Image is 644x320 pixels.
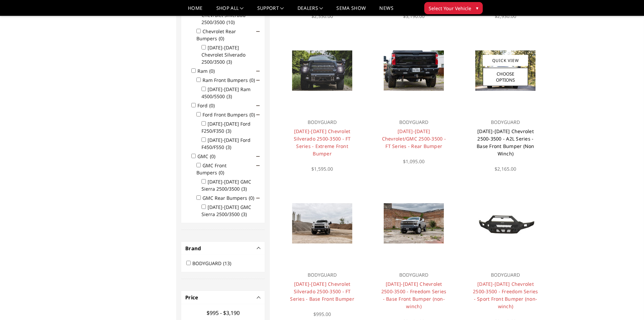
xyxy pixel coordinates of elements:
a: shop all [216,6,244,16]
span: (0) [209,102,215,109]
iframe: Chat Widget [610,287,644,320]
a: SEMA Show [336,6,366,16]
span: (3) [226,93,232,100]
span: (0) [249,195,254,201]
span: (0) [249,77,255,83]
a: [DATE]-[DATE] Chevrolet 2500-3500 - A2L Series - Base Front Bumper (Non Winch) [477,128,534,157]
label: [DATE]-[DATE] Chevrolet Silverado 2500/3500 [201,44,245,65]
span: Click to show/hide children [256,104,260,107]
span: ▾ [476,4,478,12]
a: Quick View [483,55,528,66]
span: $2,930.00 [495,13,516,19]
span: $2,550.00 [311,13,333,19]
label: Ram Front Bumpers [202,77,259,83]
h4: Price [185,294,261,301]
img: 2020 Chevrolet HD - Available in single light bar configuration only [475,50,535,91]
label: BODYGUARD [192,260,235,266]
a: 2020 Chevrolet HD - Available in single light bar configuration only [465,30,546,111]
span: (3) [226,128,231,134]
h4: Brand [185,244,261,252]
p: BODYGUARD [380,118,448,126]
span: (3) [226,144,231,150]
a: [DATE]-[DATE] Chevrolet 2500-3500 - Freedom Series - Sport Front Bumper (non-winch) [473,281,538,310]
span: (3) [241,211,247,217]
span: (3) [241,186,247,192]
span: $3,190.00 [403,13,425,19]
p: BODYGUARD [472,271,540,279]
label: [DATE]-[DATE] GMC Sierra 2500/3500 [201,178,251,192]
label: Ford Front Bumpers [202,111,259,118]
span: $995.00 [313,311,331,317]
span: (13) [223,260,231,266]
label: [DATE]-[DATE] GMC Sierra 2500/3500 [201,204,251,217]
span: Click to show/hide children [256,30,260,33]
span: (0) [210,153,215,159]
label: Chevrolet Rear Bumpers [196,28,236,42]
a: [DATE]-[DATE] Chevrolet Silverado 2500-3500 - FT Series - Base Front Bumper [290,281,354,302]
label: Ram [197,68,219,74]
span: (10) [226,19,235,25]
span: (0) [209,68,215,74]
p: BODYGUARD [288,271,356,279]
label: GMC [197,153,219,159]
span: Click to show/hide children [256,155,260,158]
p: BODYGUARD [472,118,540,126]
a: Dealers [297,6,323,16]
label: Ford [197,102,219,109]
span: Click to show/hide children [256,196,260,200]
a: Support [257,6,284,16]
a: Home [188,6,202,16]
a: News [379,6,393,16]
span: (0) [219,169,224,176]
button: - [257,296,261,299]
button: Select Your Vehicle [424,2,483,14]
span: $2,165.00 [495,166,516,172]
label: [DATE]-[DATE] Chevrolet Silverado 2500/3500 [201,5,245,25]
p: BODYGUARD [380,271,448,279]
label: [DATE]-[DATE] Ford F450/F550 [201,137,251,150]
span: Select Your Vehicle [429,5,471,12]
span: (3) [226,59,232,65]
a: [DATE]-[DATE] Chevrolet/GMC 2500-3500 - FT Series - Rear Bumper [382,128,446,149]
span: Click to show/hide children [256,113,260,116]
span: $1,095.00 [403,158,425,165]
label: [DATE]-[DATE] Ford F250/F350 [201,121,251,134]
span: (0) [219,35,224,42]
a: Choose Options [483,68,528,86]
label: [DATE]-[DATE] Ram 4500/5500 [201,86,251,100]
a: [DATE]-[DATE] Chevrolet 2500-3500 - Freedom Series - Base Front Bumper (non-winch) [381,281,447,310]
p: BODYGUARD [288,118,356,126]
span: $1,595.00 [311,166,333,172]
span: (0) [249,111,255,118]
span: Click to show/hide children [256,164,260,167]
button: - [257,247,261,250]
a: [DATE]-[DATE] Chevrolet Silverado 2500-3500 - FT Series - Extreme Front Bumper [294,128,351,157]
span: Click to show/hide children [256,79,260,82]
label: GMC Rear Bumpers [202,195,258,201]
label: GMC Front Bumpers [196,162,228,176]
span: Click to show/hide children [256,69,260,73]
